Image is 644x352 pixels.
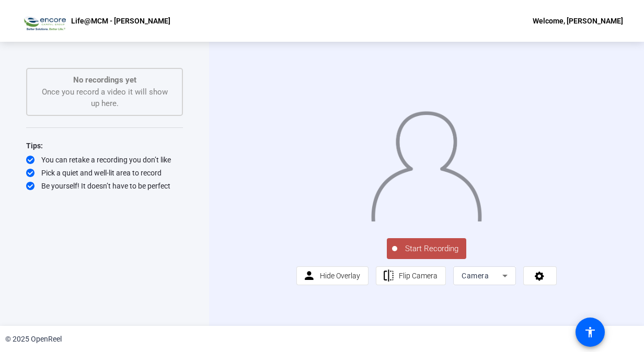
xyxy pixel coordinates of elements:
[38,74,171,110] div: Once you record a video it will show up here.
[584,326,596,338] mat-icon: accessibility
[26,168,183,178] div: Pick a quiet and well-lit area to record
[382,269,395,283] mat-icon: flip
[5,334,62,345] div: © 2025 OpenReel
[399,272,438,280] span: Flip Camera
[71,15,170,27] p: Life@MCM - [PERSON_NAME]
[387,238,466,259] button: Start Recording
[397,243,466,255] span: Start Recording
[38,74,171,86] p: No recordings yet
[320,272,360,280] span: Hide Overlay
[26,155,183,165] div: You can retake a recording you don’t like
[533,15,623,27] div: Welcome, [PERSON_NAME]
[26,139,183,152] div: Tips:
[26,181,183,191] div: Be yourself! It doesn’t have to be perfect
[376,266,446,285] button: Flip Camera
[462,272,489,280] span: Camera
[296,266,369,285] button: Hide Overlay
[303,269,316,283] mat-icon: person
[370,104,482,221] img: overlay
[21,10,66,31] img: OpenReel logo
